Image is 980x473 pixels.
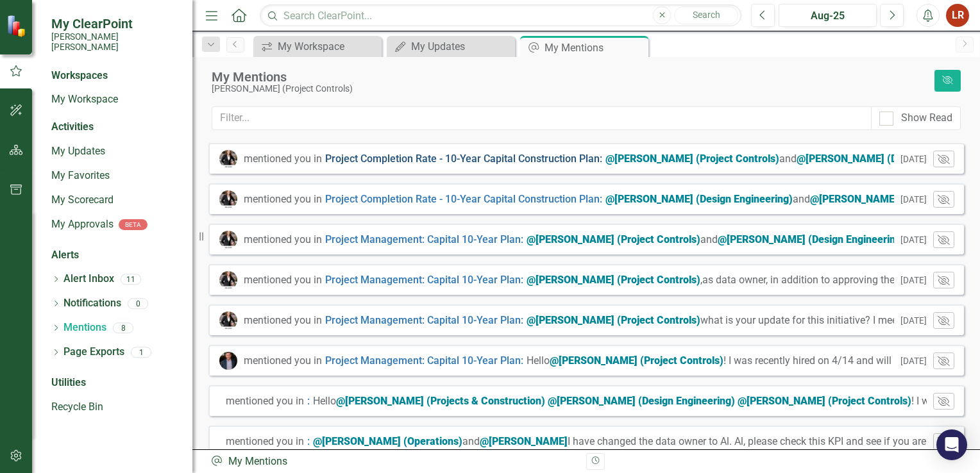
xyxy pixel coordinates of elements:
[113,322,133,333] div: 8
[693,10,720,20] span: Search
[51,400,180,415] a: Recycle Bin
[63,345,124,360] a: Page Exports
[51,217,114,232] a: My Approvals
[325,273,523,288] a: Project Management: Capital 10-Year Plan:
[900,315,927,327] span: [DATE]
[605,193,793,205] div: @[PERSON_NAME] (Design Engineering)
[51,193,180,208] a: My Scorecard
[900,274,927,286] span: [DATE]
[411,38,512,54] div: My Updates
[307,394,310,409] a: :
[548,395,735,407] div: @[PERSON_NAME] (Design Engineering)
[278,38,378,54] div: My Workspace
[325,313,523,328] a: Project Management: Capital 10-Year Plan:
[219,231,237,249] img: Julie Jordan
[51,120,180,135] div: Activities
[257,38,378,54] a: My Workspace
[51,16,180,31] span: My ClearPoint
[527,233,700,245] div: @[PERSON_NAME] (Project Controls)
[900,153,927,165] span: [DATE]
[307,435,310,449] a: :
[527,274,700,286] div: @[PERSON_NAME] (Project Controls)
[212,106,872,130] input: Filter...
[244,192,322,207] div: mentioned you in
[545,40,645,56] div: My Mentions
[128,298,148,309] div: 0
[527,314,700,326] div: @[PERSON_NAME] (Project Controls)
[390,38,512,54] a: My Updates
[325,152,602,167] a: Project Completion Rate - 10-Year Capital Construction Plan:
[325,354,523,369] a: Project Management: Capital 10-Year Plan:
[674,6,738,24] button: Search
[244,233,322,247] div: mentioned you in
[900,194,927,206] span: [DATE]
[605,153,779,165] div: @[PERSON_NAME] (Project Controls)
[63,320,106,335] a: Mentions
[336,395,545,407] div: @[PERSON_NAME] (Projects & Construction)
[51,92,180,107] a: My Workspace
[219,311,237,329] img: Julie Jordan
[51,248,180,263] div: Alerts
[51,69,108,83] div: Workspaces
[63,296,121,311] a: Notifications
[244,313,322,328] div: mentioned you in
[779,4,877,27] button: Aug-25
[226,435,304,449] div: mentioned you in
[63,272,114,286] a: Alert Inbox
[212,70,928,84] div: My Mentions
[900,355,927,367] span: [DATE]
[946,4,969,27] button: LR
[244,152,322,167] div: mentioned you in
[121,274,141,285] div: 11
[783,8,872,24] div: Aug-25
[212,84,928,94] div: [PERSON_NAME] (Project Controls)
[6,14,29,37] img: ClearPoint Strategy
[718,233,905,245] div: @[PERSON_NAME] (Design Engineering)
[480,435,568,447] div: @[PERSON_NAME]
[51,376,180,390] div: Utilities
[325,192,602,207] a: Project Completion Rate - 10-Year Capital Construction Plan:
[119,219,148,230] div: BETA
[244,354,322,369] div: mentioned you in
[210,454,577,469] div: My Mentions
[936,429,967,460] div: Open Intercom Messenger
[219,271,237,289] img: Julie Jordan
[131,347,151,358] div: 1
[51,31,180,53] small: [PERSON_NAME] [PERSON_NAME]
[51,169,180,183] a: My Favorites
[901,111,952,126] div: Show Read
[219,352,237,370] img: Chris Amodeo
[550,354,723,367] div: @[PERSON_NAME] (Project Controls)
[219,190,237,208] img: Julie Jordan
[219,150,237,168] img: Julie Jordan
[244,273,322,288] div: mentioned you in
[900,234,927,246] span: [DATE]
[260,4,741,27] input: Search ClearPoint...
[226,394,304,409] div: mentioned you in
[51,144,180,159] a: My Updates
[325,233,523,247] a: Project Management: Capital 10-Year Plan:
[313,435,462,447] div: @[PERSON_NAME] (Operations)
[738,395,911,407] div: @[PERSON_NAME] (Project Controls)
